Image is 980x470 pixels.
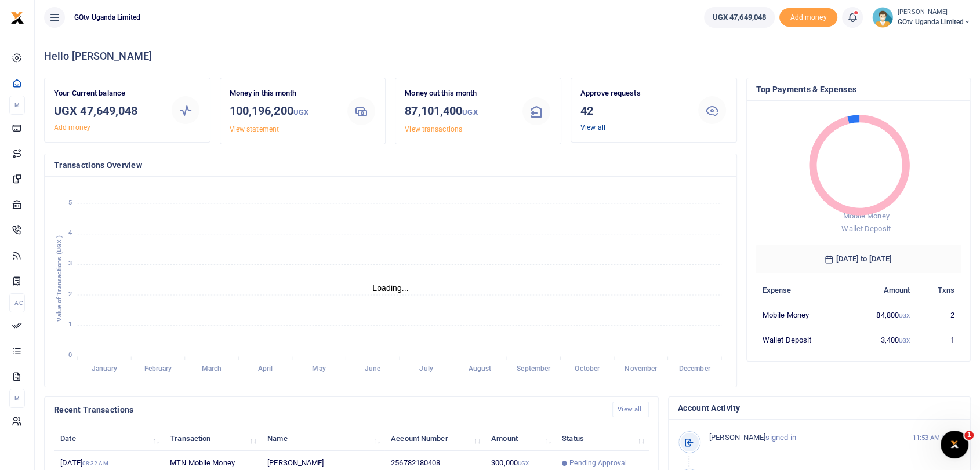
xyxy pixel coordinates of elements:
[92,365,117,373] tspan: January
[10,11,24,25] img: logo-small
[261,426,384,451] th: Name: activate to sort column ascending
[258,365,273,373] tspan: April
[230,102,337,121] h3: 100,196,200
[916,278,961,303] th: Txns
[709,432,898,444] p: signed-in
[872,7,971,28] a: profile-user [PERSON_NAME] GOtv Uganda Limited
[384,426,485,451] th: Account Number: activate to sort column ascending
[964,431,974,440] span: 1
[556,426,649,451] th: Status: activate to sort column ascending
[54,426,164,451] th: Date: activate to sort column descending
[68,290,72,298] tspan: 2
[678,402,961,414] h4: Account Activity
[779,8,837,27] span: Add money
[517,365,551,373] tspan: September
[9,96,25,115] li: M
[699,7,779,28] li: Wallet ballance
[916,303,961,327] td: 2
[575,365,600,373] tspan: October
[230,88,337,100] p: Money in this month
[709,433,765,442] span: [PERSON_NAME]
[54,159,727,172] h4: Transactions Overview
[202,365,222,373] tspan: March
[756,83,961,96] h4: Top Payments & Expenses
[898,17,971,27] span: GOtv Uganda Limited
[54,403,603,416] h4: Recent Transactions
[756,303,848,327] td: Mobile Money
[941,431,968,458] iframe: Intercom live chat
[713,12,766,23] span: UGX 47,649,048
[912,433,961,443] small: 11:53 AM [DATE]
[848,303,917,327] td: 84,800
[405,125,462,133] a: View transactions
[899,312,910,319] small: UGX
[312,365,325,373] tspan: May
[916,327,961,352] td: 1
[580,123,605,132] a: View all
[899,337,910,344] small: UGX
[144,365,172,373] tspan: February
[704,7,775,28] a: UGX 47,649,048
[68,321,72,329] tspan: 1
[898,8,971,17] small: [PERSON_NAME]
[82,460,108,467] small: 08:32 AM
[612,402,649,417] a: View all
[54,88,161,100] p: Your Current balance
[462,108,477,116] small: UGX
[293,108,308,116] small: UGX
[68,351,72,359] tspan: 0
[365,365,381,373] tspan: June
[580,88,688,100] p: Approve requests
[469,365,492,373] tspan: August
[848,278,917,303] th: Amount
[44,50,971,63] h4: Hello [PERSON_NAME]
[164,426,261,451] th: Transaction: activate to sort column ascending
[9,293,25,312] li: Ac
[405,88,512,100] p: Money out this month
[580,102,688,119] h3: 42
[70,12,145,23] span: GOtv Uganda Limited
[569,458,627,468] span: Pending Approval
[54,123,90,132] a: Add money
[843,212,889,220] span: Mobile Money
[68,199,72,206] tspan: 5
[485,426,556,451] th: Amount: activate to sort column ascending
[372,283,409,293] text: Loading...
[841,224,890,233] span: Wallet Deposit
[68,260,72,267] tspan: 3
[10,13,24,21] a: logo-small logo-large logo-large
[68,229,72,236] tspan: 4
[405,102,512,121] h3: 87,101,400
[848,327,917,352] td: 3,400
[419,365,433,373] tspan: July
[9,389,25,408] li: M
[230,125,279,133] a: View statement
[756,278,848,303] th: Expense
[756,245,961,273] h6: [DATE] to [DATE]
[679,365,711,373] tspan: December
[872,7,893,28] img: profile-user
[756,327,848,352] td: Wallet Deposit
[56,235,63,322] text: Value of Transactions (UGX )
[625,365,658,373] tspan: November
[779,12,837,21] a: Add money
[779,8,837,27] li: Toup your wallet
[54,102,161,119] h3: UGX 47,649,048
